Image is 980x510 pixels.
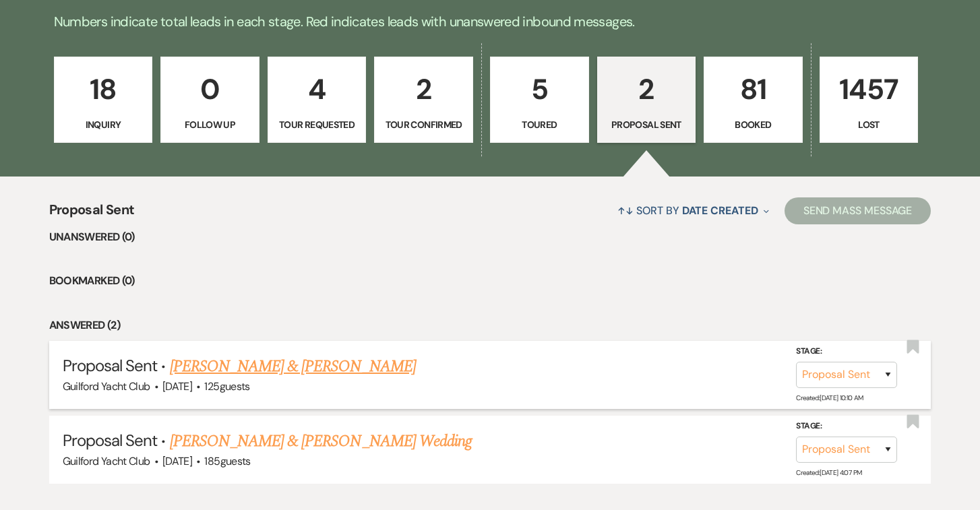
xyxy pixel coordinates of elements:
[374,57,473,143] a: 2Tour Confirmed
[796,393,863,402] span: Created: [DATE] 10:10 AM
[383,117,464,132] p: Tour Confirmed
[204,454,250,468] span: 185 guests
[682,203,758,218] span: Date Created
[63,454,150,468] span: Guilford Yacht Club
[49,317,931,334] li: Answered (2)
[796,468,861,477] span: Created: [DATE] 4:07 PM
[170,429,472,453] a: [PERSON_NAME] & [PERSON_NAME] Wedding
[63,67,144,112] p: 18
[49,272,931,290] li: Bookmarked (0)
[606,67,687,112] p: 2
[268,57,367,143] a: 4Tour Requested
[169,67,251,112] p: 0
[162,454,192,468] span: [DATE]
[712,67,794,112] p: 81
[162,379,192,393] span: [DATE]
[5,11,975,32] p: Numbers indicate total leads in each stage. Red indicates leads with unanswered inbound messages.
[63,379,150,393] span: Guilford Yacht Club
[383,67,464,112] p: 2
[785,197,931,224] button: Send Mass Message
[276,117,358,132] p: Tour Requested
[49,199,135,228] span: Proposal Sent
[49,228,931,246] li: Unanswered (0)
[712,117,794,132] p: Booked
[499,67,580,112] p: 5
[490,57,589,143] a: 5Toured
[204,379,249,393] span: 125 guests
[704,57,803,143] a: 81Booked
[597,57,696,143] a: 2Proposal Sent
[169,117,251,132] p: Follow Up
[276,67,358,112] p: 4
[606,117,687,132] p: Proposal Sent
[828,67,910,112] p: 1457
[54,57,153,143] a: 18Inquiry
[63,355,158,376] span: Proposal Sent
[828,117,910,132] p: Lost
[612,193,774,228] button: Sort By Date Created
[63,430,158,451] span: Proposal Sent
[170,354,416,379] a: [PERSON_NAME] & [PERSON_NAME]
[499,117,580,132] p: Toured
[160,57,259,143] a: 0Follow Up
[617,203,634,218] span: ↑↓
[63,117,144,132] p: Inquiry
[796,344,897,359] label: Stage:
[796,419,897,434] label: Stage:
[820,57,919,143] a: 1457Lost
